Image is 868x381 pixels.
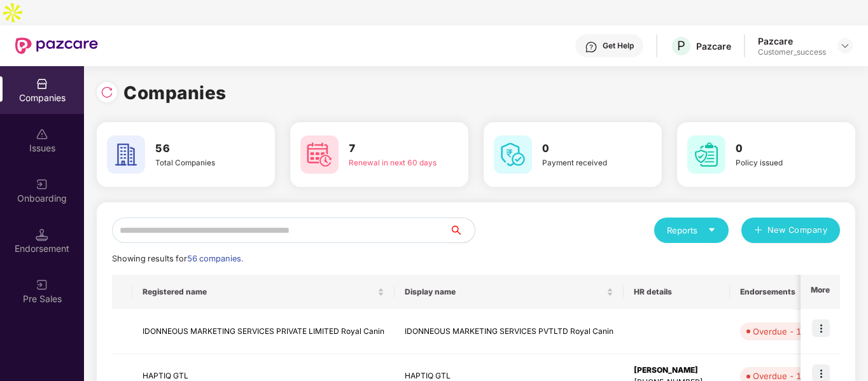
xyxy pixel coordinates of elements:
[736,157,823,169] div: Policy issued
[101,86,113,99] img: svg+xml;base64,PHN2ZyBpZD0iUmVsb2FkLTMyeDMyIiB4bWxucz0iaHR0cDovL3d3dy53My5vcmcvMjAwMC9zdmciIHdpZH...
[187,254,243,263] span: 56 companies.
[300,135,339,174] img: svg+xml;base64,PHN2ZyB4bWxucz0iaHR0cDovL3d3dy53My5vcmcvMjAwMC9zdmciIHdpZHRoPSI2MCIgaGVpZ2h0PSI2MC...
[36,78,48,90] img: svg+xml;base64,PHN2ZyBpZD0iQ29tcGFuaWVzIiB4bWxucz0iaHR0cDovL3d3dy53My5vcmcvMjAwMC9zdmciIHdpZHRoPS...
[155,141,243,157] h3: 56
[155,157,243,169] div: Total Companies
[542,157,630,169] div: Payment received
[405,287,604,297] span: Display name
[758,47,826,57] div: Customer_success
[449,218,475,243] button: search
[542,141,630,157] h3: 0
[812,319,830,337] img: icon
[754,226,762,236] span: plus
[36,178,48,191] img: svg+xml;base64,PHN2ZyB3aWR0aD0iMjAiIGhlaWdodD0iMjAiIHZpZXdCb3g9IjAgMCAyMCAyMCIgZmlsbD0ibm9uZSIgeG...
[767,224,828,237] span: New Company
[143,287,375,297] span: Registered name
[696,40,731,52] div: Pazcare
[349,157,437,169] div: Renewal in next 60 days
[736,141,823,157] h3: 0
[15,38,98,54] img: New Pazcare Logo
[395,275,624,309] th: Display name
[449,225,475,235] span: search
[624,275,730,309] th: HR details
[677,38,685,53] span: P
[758,35,826,47] div: Pazcare
[603,41,634,51] div: Get Help
[494,135,532,174] img: svg+xml;base64,PHN2ZyB4bWxucz0iaHR0cDovL3d3dy53My5vcmcvMjAwMC9zdmciIHdpZHRoPSI2MCIgaGVpZ2h0PSI2MC...
[395,309,624,354] td: IDONNEOUS MARKETING SERVICES PVTLTD Royal Canin
[132,309,395,354] td: IDONNEOUS MARKETING SERVICES PRIVATE LIMITED Royal Canin
[753,325,816,338] div: Overdue - 170d
[708,226,716,234] span: caret-down
[801,275,840,309] th: More
[840,41,850,51] img: svg+xml;base64,PHN2ZyBpZD0iRHJvcGRvd24tMzJ4MzIiIHhtbG5zPSJodHRwOi8vd3d3LnczLm9yZy8yMDAwL3N2ZyIgd2...
[349,141,437,157] h3: 7
[740,287,813,297] span: Endorsements
[667,224,716,237] div: Reports
[107,135,145,174] img: svg+xml;base64,PHN2ZyB4bWxucz0iaHR0cDovL3d3dy53My5vcmcvMjAwMC9zdmciIHdpZHRoPSI2MCIgaGVpZ2h0PSI2MC...
[36,128,48,141] img: svg+xml;base64,PHN2ZyBpZD0iSXNzdWVzX2Rpc2FibGVkIiB4bWxucz0iaHR0cDovL3d3dy53My5vcmcvMjAwMC9zdmciIH...
[585,41,598,53] img: svg+xml;base64,PHN2ZyBpZD0iSGVscC0zMngzMiIgeG1sbnM9Imh0dHA6Ly93d3cudzMub3JnLzIwMDAvc3ZnIiB3aWR0aD...
[741,218,840,243] button: plusNew Company
[123,79,227,107] h1: Companies
[36,279,48,291] img: svg+xml;base64,PHN2ZyB3aWR0aD0iMjAiIGhlaWdodD0iMjAiIHZpZXdCb3g9IjAgMCAyMCAyMCIgZmlsbD0ibm9uZSIgeG...
[687,135,725,174] img: svg+xml;base64,PHN2ZyB4bWxucz0iaHR0cDovL3d3dy53My5vcmcvMjAwMC9zdmciIHdpZHRoPSI2MCIgaGVpZ2h0PSI2MC...
[36,228,48,241] img: svg+xml;base64,PHN2ZyB3aWR0aD0iMTQuNSIgaGVpZ2h0PSIxNC41IiB2aWV3Qm94PSIwIDAgMTYgMTYiIGZpbGw9Im5vbm...
[132,275,395,309] th: Registered name
[634,364,720,377] div: [PERSON_NAME]
[112,254,243,263] span: Showing results for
